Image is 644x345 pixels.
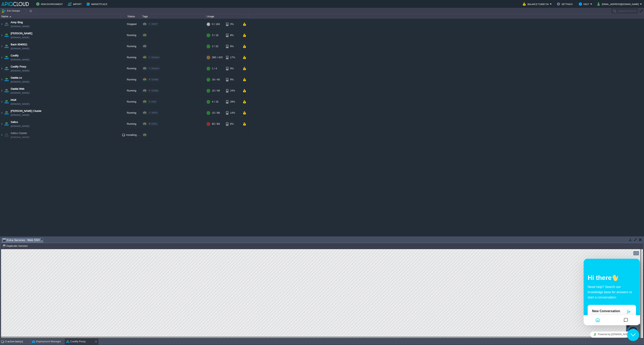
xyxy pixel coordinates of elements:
a: Gadda co [11,76,22,80]
span: lntuit [152,100,156,103]
a: [DOMAIN_NAME] [11,58,29,62]
span: ANNY [152,111,158,114]
span: ANNY [152,23,158,25]
img: APIQCloud [1,2,29,6]
div: 4 / 16 [212,96,218,107]
span: Gadda [152,89,158,92]
img: AMDAwAAAACH5BAEAAAAALAAAAAABAAEAAAICRAEAOw== [4,41,9,52]
a: [DOMAIN_NAME] [11,47,29,51]
span: [PERSON_NAME] Cluster [11,109,41,113]
div: Usage [206,14,248,19]
div: Running [121,30,141,41]
div: 2 / 32 [212,41,218,52]
img: AMDAwAAAACH5BAEAAAAALAAAAAABAAEAAAICRAEAOw== [4,96,9,107]
button: New Environment [36,2,64,6]
a: [DOMAIN_NAME] [11,124,29,128]
span: Gadda [152,78,158,81]
img: AMDAwAAAACH5BAEAAAAALAAAAAABAAEAAAICRAEAOw== [0,74,3,85]
img: AMDAwAAAACH5BAEAAAAALAAAAAABAAEAAAICRAEAOw== [4,85,9,96]
div: 28% [226,96,239,107]
iframe: chat widget [584,259,640,325]
span: Anny Blog [11,20,23,24]
img: AMDAwAAAACH5BAEAAAAALAAAAAABAAEAAAICRAEAOw== [4,74,9,85]
button: Help [579,2,590,6]
a: [DOMAIN_NAME] [11,24,29,28]
span: [DOMAIN_NAME] [11,135,29,139]
div: Running [121,118,141,129]
div: 9% [226,41,239,52]
button: Deployment Manager [32,340,61,344]
div: 17% [226,52,239,63]
img: AMDAwAAAACH5BAEAAAAALAAAAAABAAEAAAICRAEAOw== [0,63,3,74]
button: [EMAIL_ADDRESS][DOMAIN_NAME] [597,2,640,6]
img: AMDAwAAAACH5BAEAAAAALAAAAAABAAEAAAICRAEAOw== [0,85,3,96]
a: [DOMAIN_NAME] [11,102,29,106]
button: Balance ₹10567.94 [523,2,550,6]
img: AMDAwAAAACH5BAEAAAAALAAAAAABAAEAAAICRAEAOw== [4,130,9,140]
div: 10 / 68 [212,107,220,118]
a: lntuit [11,98,16,102]
a: Back-3040021 [11,43,27,47]
div: 6% [226,118,239,129]
div: 24% [226,85,239,96]
a: Sellco [11,120,18,124]
span: Installing Sellco Cluster... [122,133,156,136]
div: Name [0,14,121,19]
div: Running [121,85,141,96]
div: Status [121,14,141,19]
img: AMDAwAAAACH5BAEAAAAALAAAAAABAAEAAAICRAEAOw== [4,63,9,74]
div: 3 / 16 [212,30,218,41]
a: Sellco Cluster [11,131,27,135]
button: Marketplace [87,2,108,6]
div: 9% [226,63,239,74]
div: 16 / 40 [212,74,220,85]
span: Hydyco [152,56,159,58]
span: [URL] [152,123,157,125]
button: Env Groups [1,8,21,14]
iframe: chat widget [627,329,640,341]
span: Hydyco [152,67,159,70]
div: Tags [141,14,205,19]
a: Coolify [11,54,19,58]
div: Stopped [121,19,141,30]
a: Gadda Web [11,87,24,91]
div: Running [121,107,141,118]
img: AMDAwAAAACH5BAEAAAAALAAAAAABAAEAAAICRAEAOw== [4,52,9,63]
img: AMDAwAAAACH5BAEAAAAALAAAAAABAAEAAAICRAEAOw== [0,19,3,30]
div: 0 / 184 [212,19,220,30]
div: 15 / 48 [212,85,220,96]
img: AMDAwAAAACH5BAEAAAAALAAAAAABAAEAAAICRAEAOw== [0,96,3,107]
div: 8% [226,30,239,41]
img: AMDAwAAAACH5BAEAAAAALAAAAAABAAEAAAICRAEAOw== [0,130,3,140]
a: Coolify Proxy [11,65,26,69]
button: Duplicate Session [2,244,29,248]
span: Extra Services : Web SSH [3,238,40,243]
div: Running [121,52,141,63]
img: AMDAwAAAACH5BAEAAAAALAAAAAABAAEAAAICRAEAOw== [4,118,9,129]
div: Running [121,74,141,85]
img: AMDAwAAAACH5BAEAAAAALAAAAAABAAEAAAICRAEAOw== [4,107,9,118]
div: 1 / 4 [212,63,217,74]
div: 365 / 420 [212,52,223,63]
a: [DOMAIN_NAME] [11,35,29,39]
div: 3% [226,19,239,30]
button: Import [68,2,83,6]
img: AMDAwAAAACH5BAEAAAAALAAAAAABAAEAAAICRAEAOw== [0,107,3,118]
a: [DOMAIN_NAME] [11,113,29,117]
span: [PERSON_NAME] [11,31,32,35]
img: AMDAwAAAACH5BAEAAAAALAAAAAABAAEAAAICRAEAOw== [0,118,3,129]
